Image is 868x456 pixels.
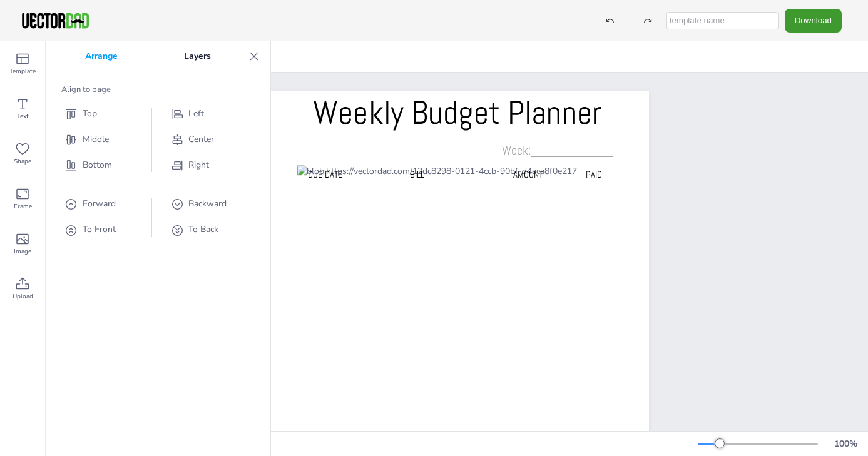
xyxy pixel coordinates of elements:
[52,41,151,71] p: Arrange
[83,223,116,235] span: To Front
[17,111,29,121] span: Text
[502,142,613,158] span: Week:____________
[151,41,244,71] p: Layers
[188,133,214,145] span: Center
[9,66,36,76] span: Template
[307,169,342,181] span: Due Date
[830,438,860,450] div: 100 %
[83,133,109,145] span: Middle
[61,84,255,95] div: Align to page
[13,291,33,301] span: Upload
[666,12,779,29] input: template name
[14,201,32,211] span: Frame
[83,198,116,210] span: Forward
[20,11,91,30] img: VectorDad-1.png
[83,159,112,171] span: Bottom
[188,159,209,171] span: Right
[410,169,424,181] span: BILL
[14,246,31,256] span: Image
[14,156,31,166] span: Shape
[785,9,842,32] button: Download
[513,169,543,181] span: AMOUNT
[188,223,218,235] span: To Back
[313,91,601,134] span: Weekly Budget Planner
[586,169,602,181] span: PAID
[188,198,227,210] span: Backward
[83,108,97,119] span: Top
[188,108,204,119] span: Left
